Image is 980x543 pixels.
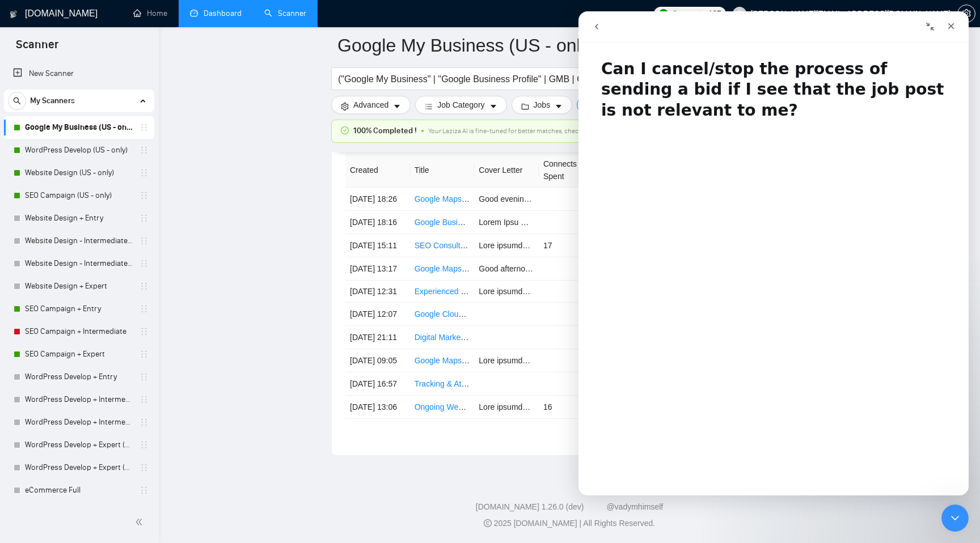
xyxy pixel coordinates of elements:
[941,504,969,532] iframe: To enrich screen reader interactions, please activate Accessibility in Grammarly extension settings
[4,62,154,85] li: New Scanner
[4,90,154,524] li: My Scanners
[9,97,26,105] span: search
[25,275,133,298] a: Website Design + Expert
[345,303,410,326] td: [DATE] 12:07
[190,9,242,18] a: dashboardDashboard
[672,7,706,20] span: Connects:
[415,241,517,250] a: SEO Consultant- Real Estate
[512,96,573,114] button: folderJobscaret-down
[489,102,497,111] span: caret-down
[415,194,548,203] a: Google Maps Edits Specialist Needed
[410,234,475,257] td: SEO Consultant- Real Estate
[410,349,475,372] td: Google Maps Edits Specialist Needed
[25,388,133,411] a: WordPress Develop + Intermediate (Cat: Web)
[410,372,475,396] td: Tracking & Attribution Setup for Local Business (GoHighLevel + Ads Integration)
[410,188,475,211] td: Google Maps Edits Specialist Needed
[140,395,149,404] span: holder
[140,236,149,245] span: holder
[521,102,529,111] span: folder
[415,333,513,342] a: Digital Marketing Sales Rep
[140,214,149,223] span: holder
[428,127,664,135] span: Your Laziza AI is fine-tuned for better matches, check back later for more training!
[140,418,149,427] span: holder
[135,516,146,528] span: double-left
[168,517,971,529] div: 2025 [DOMAIN_NAME] | All Rights Reserved.
[708,7,721,20] span: 197
[25,139,133,162] a: WordPress Develop (US - only)
[25,434,133,456] a: WordPress Develop + Expert (Cat: Web)
[30,90,75,112] span: My Scanners
[415,96,506,114] button: barsJob Categorycaret-down
[25,366,133,388] a: WordPress Develop + Entry
[534,99,551,111] span: Jobs
[25,298,133,320] a: SEO Campaign + Entry
[957,5,975,23] button: setting
[345,211,410,234] td: [DATE] 18:16
[25,456,133,479] a: WordPress Develop + Expert (Cat: Mobile)
[415,309,622,319] a: Google Cloud & AI Specialist & Super Awesome Tech Nerd
[415,218,550,227] a: Google Business Profile API Specialist
[345,281,410,303] td: [DATE] 12:31
[140,191,149,200] span: holder
[331,96,411,114] button: settingAdvancedcaret-down
[415,287,745,296] a: Experienced Local SEO Specialist for White Label Agency - Long-Term Freelance Opportunity
[474,153,539,188] th: Cover Letter
[437,99,484,111] span: Job Category
[606,502,663,511] a: @vadymhimself
[425,102,433,111] span: bars
[25,411,133,434] a: WordPress Develop + Intermediate (Cat: Mobile)
[140,259,149,268] span: holder
[415,402,688,412] a: Ongoing Website Maintenance + Local SEO for Plumbing & Heating Business
[25,252,133,275] a: Website Design - Intermediate (Cat: Web & Mobile)
[140,168,149,177] span: holder
[958,9,975,18] span: setting
[345,234,410,257] td: [DATE] 15:11
[25,343,133,366] a: SEO Campaign + Expert
[345,153,410,188] th: Created
[341,102,349,111] span: setting
[578,11,969,495] iframe: To enrich screen reader interactions, please activate Accessibility in Grammarly extension settings
[140,440,149,449] span: holder
[476,502,584,511] a: [DOMAIN_NAME] 1.26.0 (dev)
[415,264,548,273] a: Google Maps Edits Specialist Needed
[341,126,349,134] span: check-circle
[736,10,744,18] span: user
[345,188,410,211] td: [DATE] 18:26
[25,116,133,139] a: Google My Business (US - only)
[410,396,475,419] td: Ongoing Website Maintenance + Local SEO for Plumbing & Heating Business
[353,125,417,137] span: 100% Completed !
[410,326,475,349] td: Digital Marketing Sales Rep
[345,326,410,349] td: [DATE] 21:11
[337,31,784,60] input: Scanner name...
[410,281,475,303] td: Experienced Local SEO Specialist for White Label Agency - Long-Term Freelance Opportunity
[345,396,410,419] td: [DATE] 13:06
[539,153,603,188] th: Connects Spent
[353,99,388,111] span: Advanced
[8,92,26,110] button: search
[539,234,603,257] td: 17
[133,9,167,18] a: homeHome
[140,350,149,359] span: holder
[415,356,548,365] a: Google Maps Edits Specialist Needed
[25,207,133,230] a: Website Design + Entry
[415,379,695,388] a: Tracking & Attribution Setup for Local Business (GoHighLevel + Ads Integration)
[410,303,475,326] td: Google Cloud & AI Specialist & Super Awesome Tech Nerd
[338,72,641,86] input: Search Freelance Jobs...
[25,320,133,343] a: SEO Campaign + Intermediate
[140,372,149,381] span: holder
[140,123,149,132] span: holder
[659,9,668,18] img: upwork-logo.png
[410,257,475,281] td: Google Maps Edits Specialist Needed
[484,519,492,527] span: copyright
[140,486,149,495] span: holder
[555,102,563,111] span: caret-down
[25,230,133,252] a: Website Design - Intermediate (Cat: Web Dev)
[539,396,603,419] td: 16
[345,349,410,372] td: [DATE] 09:05
[345,257,410,281] td: [DATE] 13:17
[140,282,149,291] span: holder
[957,9,975,18] a: setting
